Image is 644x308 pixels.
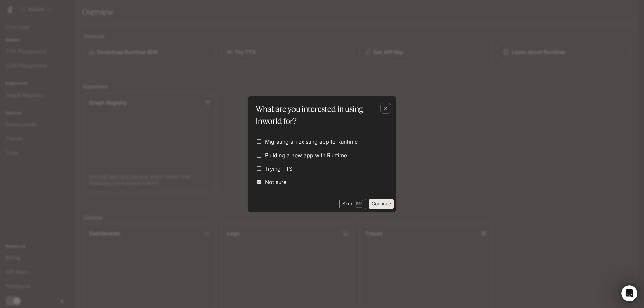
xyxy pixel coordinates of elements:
[265,178,286,186] span: Not sure
[265,138,358,146] span: Migrating an existing app to Runtime
[265,151,347,159] span: Building a new app with Runtime
[369,199,394,209] button: Continue
[355,200,363,207] p: Esc
[339,199,366,209] button: SkipEsc
[621,285,637,301] iframe: Intercom live chat
[256,103,386,127] p: What are you interested in using Inworld for?
[265,165,292,173] span: Trying TTS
